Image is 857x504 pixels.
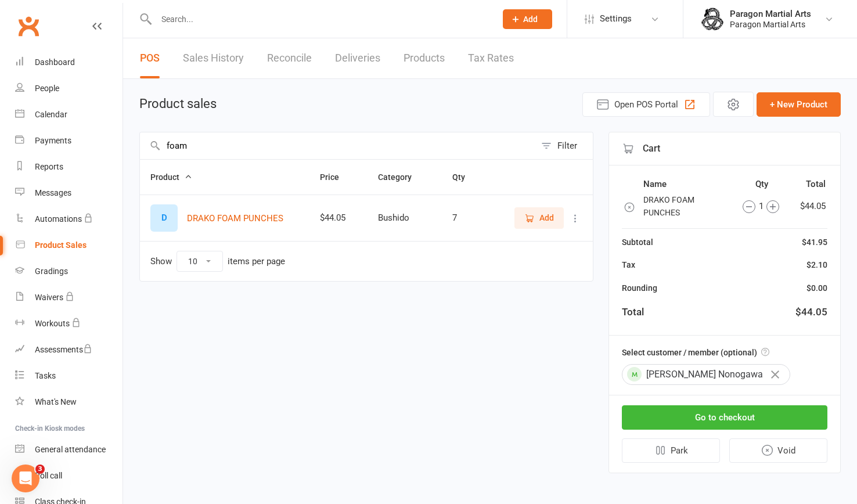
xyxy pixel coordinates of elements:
a: What's New [15,389,123,415]
div: Tax [622,258,635,271]
label: Select customer / member (optional) [622,346,769,359]
td: $44.05 [793,193,826,220]
a: Clubworx [14,12,43,41]
span: Settings [600,6,632,32]
h1: Product sales [139,97,217,111]
button: Add [514,207,564,228]
a: Roll call [15,463,123,489]
span: Qty [452,172,478,182]
div: Product Sales [35,240,87,250]
div: Rounding [622,282,657,294]
div: Dashboard [35,57,75,67]
button: Qty [452,170,478,184]
a: Gradings [15,258,123,285]
div: Gradings [35,267,68,276]
button: Park [622,438,720,463]
div: $41.95 [802,236,827,249]
div: Messages [35,188,71,197]
span: Category [378,172,424,182]
div: General attendance [35,445,106,454]
div: Roll call [35,471,62,480]
button: Open POS Portal [582,92,710,117]
a: People [15,75,123,102]
button: Add [503,9,552,29]
a: Product Sales [15,232,123,258]
iframe: Intercom live chat [12,465,39,492]
div: Cart [609,132,840,165]
div: Payments [35,136,71,145]
th: Total [793,177,826,192]
a: Reports [15,154,123,180]
div: $0.00 [806,282,827,294]
a: Calendar [15,102,123,128]
div: Show [150,251,285,272]
span: Add [539,211,554,224]
div: $2.10 [806,258,827,271]
div: Paragon Martial Arts [730,19,811,30]
span: Price [320,172,352,182]
div: Total [622,304,644,320]
a: Workouts [15,311,123,337]
a: Assessments [15,337,123,363]
div: Tasks [35,371,56,380]
span: 3 [35,465,45,474]
button: Category [378,170,424,184]
a: Tax Rates [468,38,514,78]
div: Subtotal [622,236,653,249]
a: Products [404,38,445,78]
button: Void [729,438,828,463]
button: Product [150,170,192,184]
span: Product [150,172,192,182]
div: What's New [35,397,77,406]
a: Payments [15,128,123,154]
th: Qty [732,177,791,192]
button: DRAKO FOAM PUNCHES [187,211,283,225]
span: Add [523,15,538,24]
th: Name [643,177,731,192]
a: Dashboard [15,49,123,75]
div: [PERSON_NAME] Nonogawa [622,364,790,385]
div: Automations [35,214,82,224]
a: Automations [15,206,123,232]
img: thumb_image1511995586.png [701,8,724,31]
div: 1 [733,199,789,213]
a: Sales History [183,38,244,78]
div: Bushido [378,213,431,223]
input: Search... [153,11,488,27]
div: Workouts [35,319,70,328]
div: Calendar [35,110,67,119]
div: Waivers [35,293,63,302]
a: Messages [15,180,123,206]
div: Assessments [35,345,92,354]
div: $44.05 [320,213,357,223]
td: DRAKO FOAM PUNCHES [643,193,731,220]
a: General attendance kiosk mode [15,437,123,463]
a: Deliveries [335,38,380,78]
button: Go to checkout [622,405,827,430]
div: Reports [35,162,63,171]
button: Price [320,170,352,184]
div: items per page [228,257,285,267]
div: 7 [452,213,482,223]
input: Search products by name, or scan product code [140,132,535,159]
div: People [35,84,59,93]
button: + New Product [757,92,841,117]
div: Filter [557,139,577,153]
div: Paragon Martial Arts [730,9,811,19]
a: Waivers [15,285,123,311]
a: POS [140,38,160,78]
button: Filter [535,132,593,159]
div: D [150,204,178,232]
a: Tasks [15,363,123,389]
div: $44.05 [795,304,827,320]
a: Reconcile [267,38,312,78]
span: Open POS Portal [614,98,678,111]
